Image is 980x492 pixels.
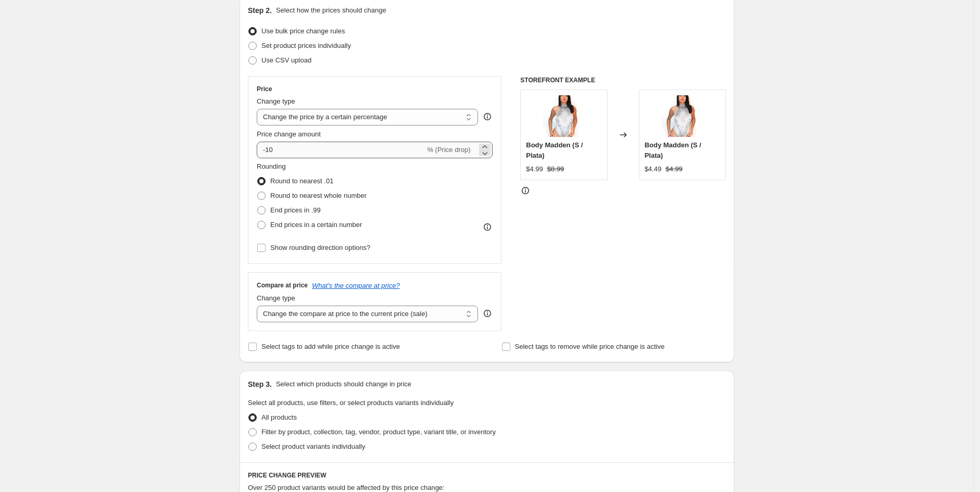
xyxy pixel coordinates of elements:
div: help [482,111,493,122]
h6: STOREFRONT EXAMPLE [520,76,726,84]
span: Select tags to add while price change is active [261,343,400,350]
p: Select which products should change in price [276,379,411,389]
img: body_madden_gris_80x.jpg [661,95,703,137]
span: % (Price drop) [427,146,470,154]
span: Body Madden (S / Plata) [645,141,701,159]
h3: Compare at price [257,281,308,289]
span: Price change amount [257,130,321,138]
strike: $8.99 [547,164,564,174]
span: End prices in a certain number [270,221,362,229]
span: End prices in .99 [270,206,321,214]
span: Select tags to remove while price change is active [515,343,665,350]
span: Body Madden (S / Plata) [526,141,583,159]
p: Select how the prices should change [276,5,386,16]
span: Use bulk price change rules [261,27,345,35]
h3: Price [257,85,272,93]
span: Over 250 product variants would be affected by this price change: [248,484,445,491]
div: $4.99 [526,164,543,174]
input: -15 [257,142,425,158]
div: help [482,308,493,319]
span: Set product prices individually [261,42,351,49]
span: Round to nearest .01 [270,177,333,185]
span: Change type [257,294,295,302]
h2: Step 3. [248,379,272,389]
span: Change type [257,97,295,105]
span: Filter by product, collection, tag, vendor, product type, variant title, or inventory [261,428,496,436]
span: Select product variants individually [261,443,365,450]
div: $4.49 [645,164,662,174]
strike: $4.99 [665,164,683,174]
h6: PRICE CHANGE PREVIEW [248,471,726,480]
span: Round to nearest whole number [270,192,367,199]
span: Use CSV upload [261,56,311,64]
img: body_madden_gris_80x.jpg [543,95,585,137]
span: All products [261,413,297,421]
span: Select all products, use filters, or select products variants individually [248,399,454,407]
span: Rounding [257,162,286,170]
span: Show rounding direction options? [270,244,370,251]
h2: Step 2. [248,5,272,16]
button: What's the compare at price? [312,282,400,289]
